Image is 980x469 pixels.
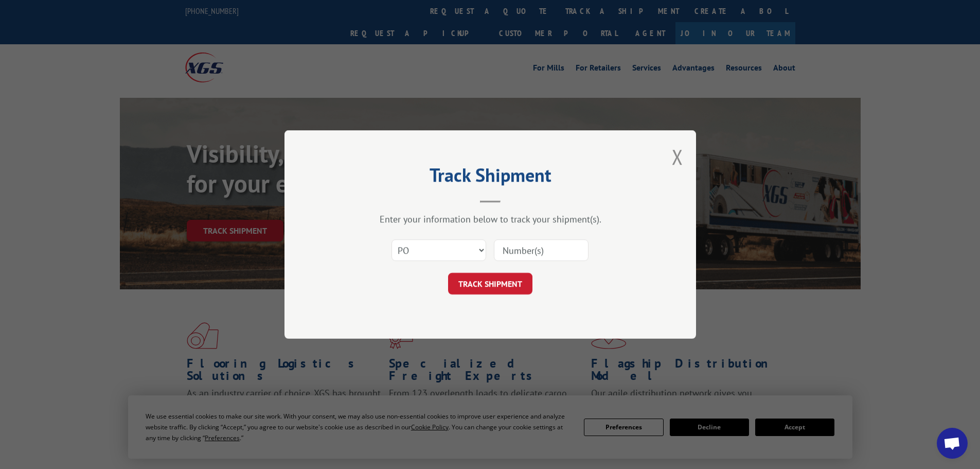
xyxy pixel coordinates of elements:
div: Enter your information below to track your shipment(s). [336,213,645,225]
button: Close modal [672,143,683,170]
input: Number(s) [494,239,589,261]
h2: Track Shipment [336,168,645,187]
button: TRACK SHIPMENT [448,273,532,294]
div: Open chat [937,428,968,459]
